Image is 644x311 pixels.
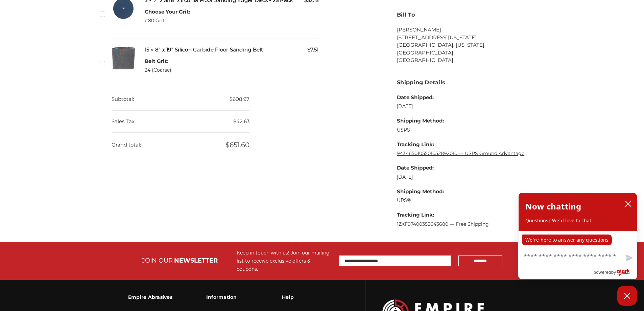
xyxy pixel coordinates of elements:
li: [PERSON_NAME] [397,26,532,34]
h2: Now chatting [525,200,581,213]
a: Powered by Olark [593,266,637,279]
button: close chatbox [623,199,634,209]
dd: $42.63 [112,111,249,133]
h3: Empire Abrasives [128,290,172,304]
h3: Help [282,290,328,304]
dt: Date Shipped: [397,94,524,102]
dt: Date Shipped: [397,164,489,172]
dt: Tracking Link: [397,211,489,219]
button: Send message [620,250,637,266]
dd: $608.97 [112,88,249,111]
dt: Belt Grit: [145,58,171,65]
dt: Sales Tax: [112,111,136,133]
li: [GEOGRAPHIC_DATA], [US_STATE][GEOGRAPHIC_DATA] [397,41,532,57]
dd: [DATE] [397,174,489,181]
dd: USPS [397,127,524,134]
dt: Grand total: [112,134,141,156]
div: olark chatbox [518,193,637,279]
dd: UPS® [397,197,489,204]
p: Questions? We'd love to chat. [525,217,630,224]
span: NEWSLETTER [174,257,218,264]
li: [GEOGRAPHIC_DATA] [397,57,532,64]
li: [STREET_ADDRESS][US_STATE] [397,34,532,42]
div: Keep in touch with us! Join our mailing list to receive exclusive offers & coupons. [237,249,332,273]
dd: #80 Grit [145,17,190,24]
dt: Shipping Method: [397,117,524,125]
dd: [DATE] [397,103,524,110]
h3: Shipping Details [397,79,532,87]
p: We're here to answer any questions [522,235,612,245]
h3: Information [206,290,248,304]
dd: 24 (Coarse) [145,67,171,74]
span: powered [593,268,611,276]
span: $7.51 [307,46,318,54]
h5: 15 × 8" x 19" Silicon Carbide Floor Sanding Belt [145,46,319,54]
dt: Tracking Link: [397,141,524,149]
span: by [611,268,616,276]
span: JOIN OUR [142,257,173,264]
img: 8" x 19" Silicon Carbide Floor Sanding Belt [112,46,135,70]
button: Close Chatbox [617,286,637,306]
h3: Bill To [397,11,532,19]
dt: Shipping Method: [397,188,489,196]
a: 9434650105501052892010 — USPS Ground Advantage [397,150,524,156]
dt: Choose Your Grit: [145,8,190,16]
div: chat [519,231,637,248]
dt: Subtotal: [112,88,134,110]
a: 1ZXF97400353643680 — Free Shipping [397,221,489,227]
dd: $651.60 [112,133,249,157]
